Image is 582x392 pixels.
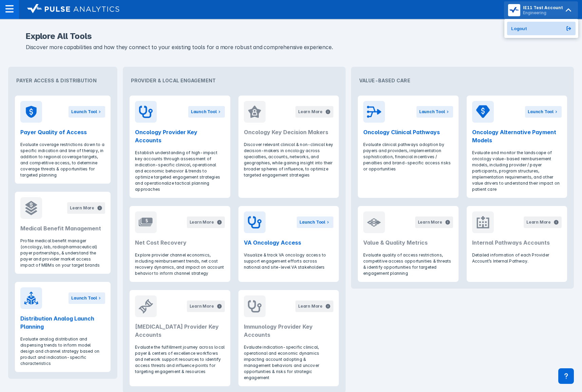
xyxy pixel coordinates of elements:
h2: VA Oncology Access [244,239,333,247]
button: Learn More [187,301,225,312]
button: Launch Tool [188,106,225,118]
div: Learn More [526,219,551,225]
h2: Net Cost Recovery [135,239,225,247]
p: Evaluate analog distribution and dispensing trends to inform model design and channel strategy ba... [20,336,105,367]
button: Launch Tool [525,106,562,118]
button: Logout [507,22,576,35]
p: Discover relevant clinical & non-clinical key decision-makers in oncology across specialties, acc... [244,142,333,178]
h2: Explore All Tools [26,32,556,40]
h2: [MEDICAL_DATA] Provider Key Accounts [135,323,225,339]
p: Evaluate clinical pathways adoption by payers and providers, implementation sophistication, finan... [363,142,453,172]
div: Contact Support [558,368,574,384]
div: Learn More [190,219,214,225]
div: Payer Access & Distribution [11,69,115,91]
h2: Oncology Clinical Pathways [363,128,453,136]
div: Launch Tool [528,109,554,115]
p: Evaluate the fulfillment journey across local payer & centers of excellence workflows and network... [135,344,225,375]
h2: Oncology Alternative Payment Models [472,128,562,144]
p: Explore provider channel economics, including reimbursement trends, net cost recovery dynamics, a... [135,252,225,276]
p: Evaluate quality of access restrictions, competitive access opportunities & threats & identify op... [363,252,453,276]
div: Provider & Local Engagement [125,69,343,91]
button: Launch Tool [297,216,333,228]
h2: Oncology Key Decision Makers [244,128,333,136]
p: Visualize & track VA oncology access to support engagement efforts across national and site-level... [244,252,333,270]
p: Evaluate and monitor the landscape of oncology value-based reimbursement models, including provid... [472,150,562,192]
div: IE11 Test Account [523,5,563,10]
button: Learn More [295,106,333,118]
div: Learn More [418,219,442,225]
h2: Distribution Analog Launch Planning [20,314,105,331]
button: Launch Tool [69,292,105,304]
p: Discover more capabilities and how they connect to your existing tools for a more robust and comp... [26,43,556,52]
p: Detailed information of each Provider Account’s Internal Pathway. [472,252,562,264]
button: Launch Tool [69,106,105,118]
button: Learn More [187,216,225,228]
img: logo [27,4,119,14]
h2: Oncology Provider Key Accounts [135,128,225,144]
div: Learn More [190,303,214,309]
div: Launch Tool [71,295,97,301]
p: Establish understanding of high-impact key accounts through assessment of indication-specific cli... [135,150,225,192]
button: Learn More [524,216,562,228]
div: Launch Tool [419,109,445,115]
div: Engineering [523,10,563,15]
div: Value-Based Care [354,69,571,91]
p: Evaluate indication-specific clinical, operational and economic dynamics impacting account adopti... [244,344,333,381]
p: Evaluate coverage restrictions down to a specific indication and line of therapy, in addition to ... [20,142,105,178]
a: logo [19,4,119,15]
div: Learn More [298,109,323,115]
button: Learn More [415,216,453,228]
p: Profile medical benefit manager (oncology, lab, radiopharmaceutical) payer partnerships, & unders... [20,238,105,268]
h2: Medical Benefit Management [20,224,105,232]
span: Logout [511,26,527,31]
h2: Immunology Provider Key Accounts [244,323,333,339]
div: Launch Tool [191,109,217,115]
h2: Internal Pathways Accounts [472,239,562,247]
h2: Payer Quality of Access [20,128,105,136]
img: menu--horizontal.svg [5,5,14,13]
button: Launch Tool [416,106,453,118]
img: menu button [509,5,519,15]
h2: Value & Quality Metrics [363,239,453,247]
button: Learn More [295,301,333,312]
div: Learn More [70,205,94,211]
div: Launch Tool [71,109,97,115]
button: Learn More [67,202,105,214]
div: Launch Tool [299,219,325,225]
div: Learn More [298,303,323,309]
